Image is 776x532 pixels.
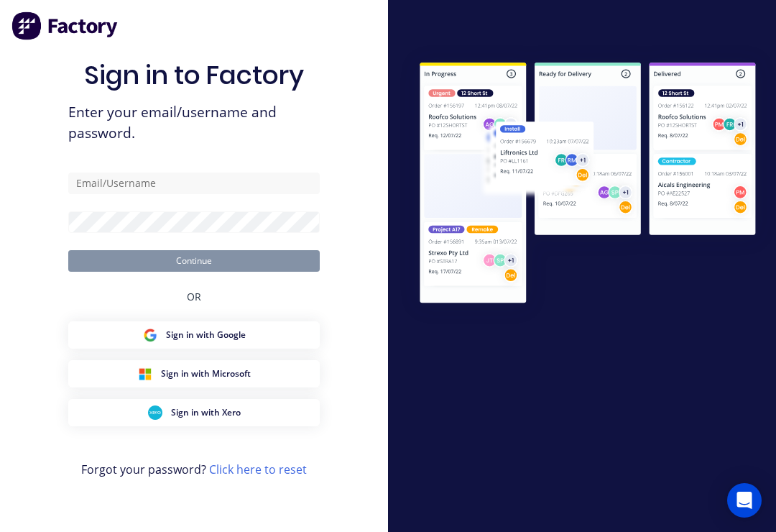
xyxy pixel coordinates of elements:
span: Enter your email/username and password. [68,102,320,144]
input: Email/Username [68,173,320,194]
img: Sign in [399,44,776,325]
span: Sign in with Google [166,329,246,341]
span: Sign in with Xero [171,406,241,419]
button: Continue [68,250,320,272]
img: Google Sign in [143,328,157,342]
button: Xero Sign inSign in with Xero [68,399,320,426]
h1: Sign in to Factory [84,60,304,91]
div: Open Intercom Messenger [727,483,762,518]
button: Microsoft Sign inSign in with Microsoft [68,360,320,387]
div: OR [187,272,201,321]
span: Forgot your password? [81,461,307,478]
img: Xero Sign in [148,405,162,420]
a: Click here to reset [209,462,307,477]
img: Microsoft Sign in [138,367,152,381]
img: Factory [11,12,119,40]
span: Sign in with Microsoft [161,367,251,380]
button: Google Sign inSign in with Google [68,321,320,349]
